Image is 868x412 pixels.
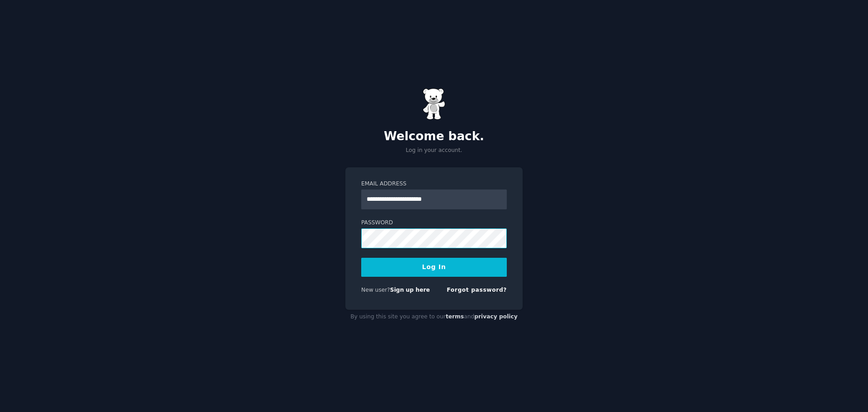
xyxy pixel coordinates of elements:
a: Sign up here [390,287,430,293]
p: Log in your account. [345,147,523,155]
h2: Welcome back. [345,129,523,144]
label: Password [361,219,507,227]
img: Gummy Bear [423,88,445,120]
div: By using this site you agree to our and [345,310,523,324]
a: Forgot password? [447,287,507,293]
a: privacy policy [474,313,518,320]
button: Log In [361,258,507,277]
span: New user? [361,287,390,293]
label: Email Address [361,180,507,188]
a: terms [446,313,464,320]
